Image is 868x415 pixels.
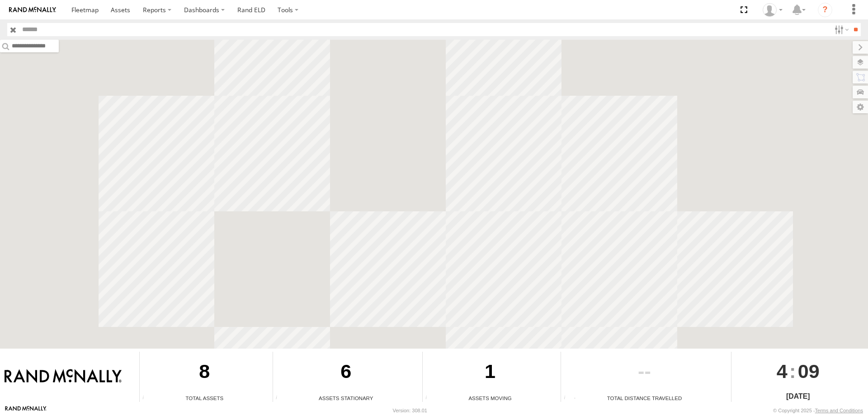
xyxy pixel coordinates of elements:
[140,352,269,394] div: 8
[140,394,269,402] div: Total Assets
[731,391,865,402] div: [DATE]
[423,352,557,394] div: 1
[759,3,786,17] div: Chase Tanke
[818,3,832,17] i: ?
[140,395,153,402] div: Total number of Enabled Assets
[815,408,863,413] a: Terms and Conditions
[561,395,575,402] div: Total distance travelled by all assets within specified date range and applied filters
[9,7,56,13] img: rand-logo.svg
[273,395,287,402] div: Total number of assets current stationary.
[773,408,863,413] div: © Copyright 2025 -
[831,23,850,36] label: Search Filter Options
[731,352,865,391] div: :
[5,369,122,384] img: Rand McNally
[777,352,788,391] span: 4
[393,408,427,413] div: Version: 308.01
[853,101,868,113] label: Map Settings
[798,352,820,391] span: 09
[5,406,47,415] a: Visit our Website
[561,394,727,402] div: Total Distance Travelled
[273,352,419,394] div: 6
[273,394,419,402] div: Assets Stationary
[423,394,557,402] div: Assets Moving
[423,395,436,402] div: Total number of assets current in transit.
